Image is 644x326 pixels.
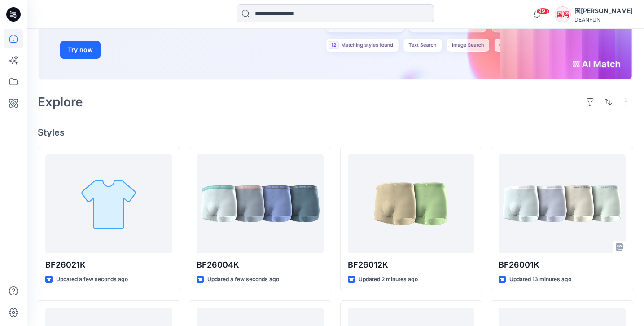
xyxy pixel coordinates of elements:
div: DEANFUN [574,16,633,23]
p: BF26012K [348,259,475,271]
button: Try now [60,41,101,59]
p: Updated a few seconds ago [56,275,128,284]
a: BF26004K [197,154,324,253]
p: Updated 13 minutes ago [509,275,571,284]
span: 99+ [536,8,550,15]
p: Updated 2 minutes ago [359,275,418,284]
p: BF26004K [197,259,324,271]
p: BF26021K [45,259,172,271]
h2: Explore [38,95,83,109]
p: Updated a few seconds ago [207,275,279,284]
h4: Styles [38,127,633,138]
div: 国[PERSON_NAME] [574,5,633,16]
div: 国冯 [555,6,571,22]
p: BF26001K [499,259,626,271]
a: BF26012K [348,154,475,253]
a: BF26001K [499,154,626,253]
a: BF26021K [45,154,172,253]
